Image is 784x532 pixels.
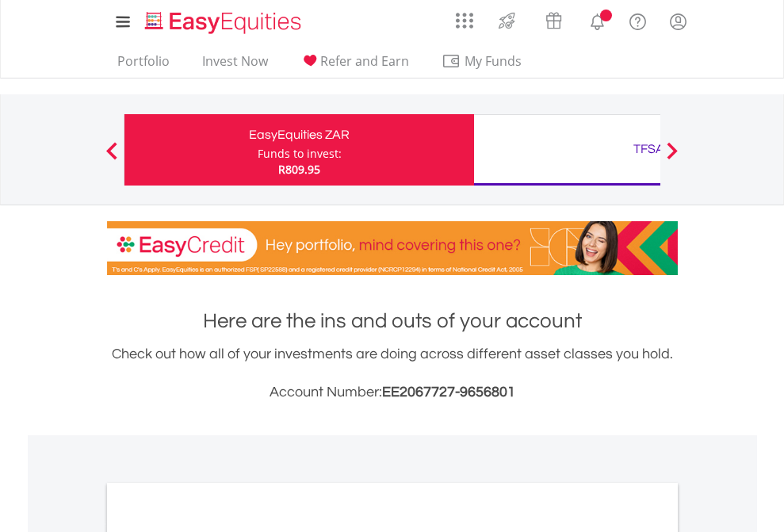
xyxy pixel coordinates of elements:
span: My Funds [442,51,545,71]
a: Portfolio [111,53,176,78]
a: My Profile [658,4,698,39]
a: Notifications [577,4,618,36]
h3: Account Number: [107,381,678,404]
div: Check out how all of your investments are doing across different asset classes you hold. [107,343,678,404]
div: EasyEquities ZAR [134,124,465,146]
button: Previous [96,150,128,166]
span: R809.95 [278,162,320,177]
img: EasyEquities_Logo.png [142,10,308,36]
img: grid-menu-icon.svg [456,12,473,29]
a: Home page [139,4,308,36]
span: Refer and Earn [320,52,409,70]
a: Vouchers [530,4,577,33]
div: Funds to invest: [258,146,342,162]
img: thrive-v2.svg [494,8,520,33]
a: FAQ's and Support [618,4,658,36]
a: Refer and Earn [294,53,415,78]
a: AppsGrid [446,4,484,29]
button: Next [656,150,688,166]
a: Invest Now [196,53,274,78]
span: EE2067727-9656801 [382,385,515,400]
img: vouchers-v2.svg [541,8,567,33]
img: EasyCredit Promotion Banner [107,221,678,275]
h1: Here are the ins and outs of your account [107,307,678,335]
